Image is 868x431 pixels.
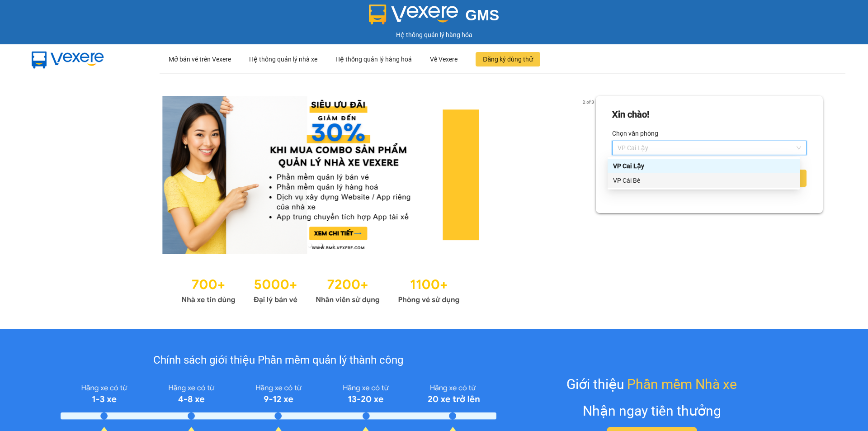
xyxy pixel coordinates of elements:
[483,54,533,64] span: Đăng ký dùng thử
[566,374,737,395] div: Giới thiệu
[45,96,58,254] button: previous slide / item
[613,161,794,171] div: VP Cai Lậy
[181,272,460,307] img: Statistics.png
[169,45,231,74] div: Mở bán vé trên Vexere
[608,159,800,173] div: VP Cai Lậy
[627,374,737,395] span: Phần mềm Nhà xe
[613,175,794,185] div: VP Cái Bè
[308,243,311,247] li: slide item 1
[369,14,500,21] a: GMS
[465,7,499,24] span: GMS
[612,108,649,122] div: Xin chào!
[335,45,412,74] div: Hệ thống quản lý hàng hoá
[319,243,322,247] li: slide item 2
[2,30,866,40] div: Hệ thống quản lý hàng hóa
[583,400,721,422] div: Nhận ngay tiền thưởng
[608,173,800,188] div: VP Cái Bè
[249,45,317,74] div: Hệ thống quản lý nhà xe
[618,141,801,155] span: VP Cai Lậy
[580,96,596,108] p: 2 of 3
[583,96,596,254] button: next slide / item
[476,52,540,66] button: Đăng ký dùng thử
[23,44,113,74] img: mbUUG5Q.png
[61,352,496,369] div: Chính sách giới thiệu Phần mềm quản lý thành công
[369,5,458,24] img: logo 2
[612,126,658,141] label: Chọn văn phòng
[430,45,458,74] div: Về Vexere
[330,243,333,247] li: slide item 3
